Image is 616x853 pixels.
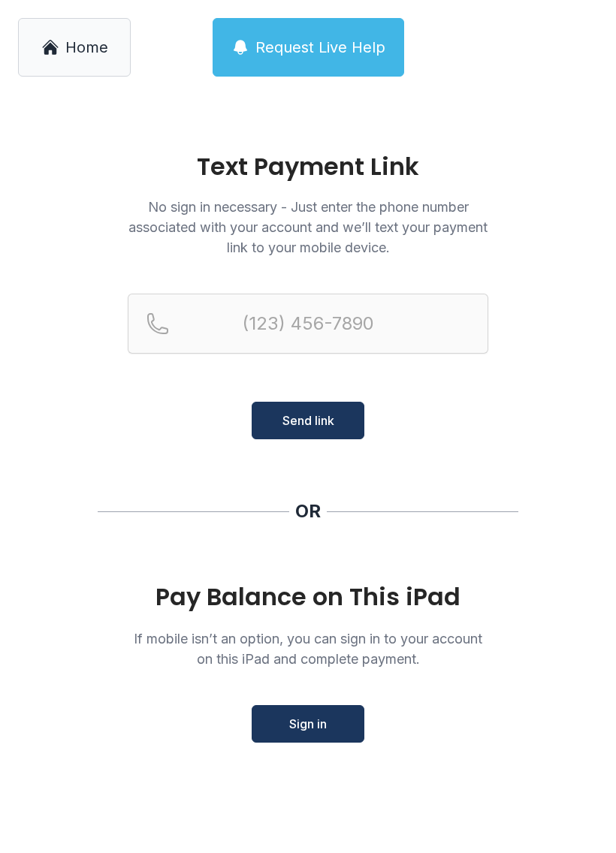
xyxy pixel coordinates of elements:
[128,583,488,610] div: Pay Balance on This iPad
[128,294,488,354] input: Reservation phone number
[65,37,108,58] span: Home
[255,37,385,58] span: Request Live Help
[295,499,321,523] div: OR
[282,411,334,430] span: Send link
[128,628,488,669] p: If mobile isn’t an option, you can sign in to your account on this iPad and complete payment.
[289,715,327,733] span: Sign in
[128,155,488,179] h1: Text Payment Link
[128,197,488,258] p: No sign in necessary - Just enter the phone number associated with your account and we’ll text yo...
